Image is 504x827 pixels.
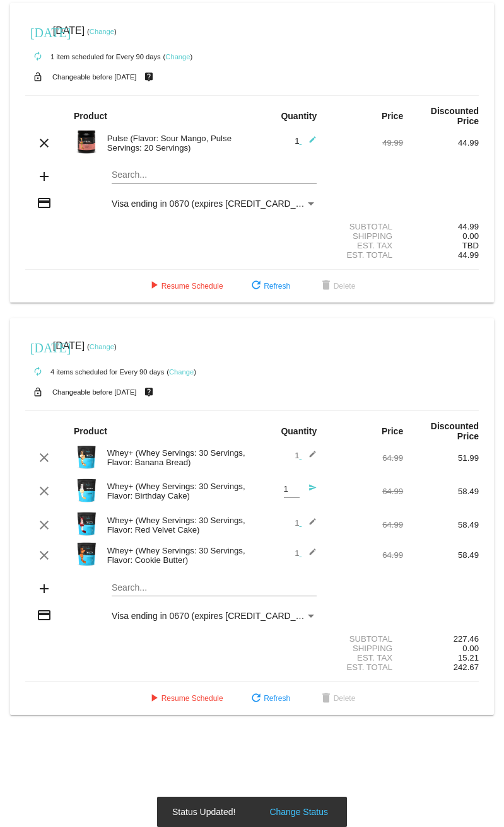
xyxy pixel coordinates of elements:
[112,583,317,593] input: Search...
[90,343,114,350] a: Change
[25,368,164,376] small: 4 items scheduled for Every 90 days
[327,250,403,260] div: Est. Total
[167,368,196,376] small: ( )
[382,111,403,121] strong: Price
[74,541,99,567] img: Image-1-Carousel-Whey-2lb-Cookie-Butter-1000x1000-2.png
[146,282,223,291] span: Resume Schedule
[327,520,403,529] div: 64.99
[327,550,403,560] div: 64.99
[295,518,317,528] span: 1
[30,364,45,379] mat-icon: autorenew
[112,199,323,209] span: Visa ending in 0670 (expires [CREDIT_CARD_DATA])
[87,28,117,35] small: ( )
[37,581,52,596] mat-icon: add
[266,806,332,818] button: Change Status
[295,136,317,146] span: 1
[141,69,156,85] mat-icon: live_help
[327,222,403,231] div: Subtotal
[30,24,45,39] mat-icon: [DATE]
[327,634,403,644] div: Subtotal
[458,250,479,260] span: 44.99
[319,279,334,294] mat-icon: delete
[403,550,479,560] div: 58.49
[165,53,190,61] a: Change
[90,28,114,35] a: Change
[302,483,317,499] mat-icon: send
[319,694,356,703] span: Delete
[281,426,317,436] strong: Quantity
[238,687,300,710] button: Refresh
[30,49,45,64] mat-icon: autorenew
[302,136,317,151] mat-icon: edit
[37,169,52,184] mat-icon: add
[101,516,252,535] div: Whey+ (Whey Servings: 30 Servings, Flavor: Red Velvet Cake)
[238,275,300,298] button: Refresh
[136,275,233,298] button: Resume Schedule
[136,687,233,710] button: Resume Schedule
[146,279,161,294] mat-icon: play_arrow
[295,548,317,558] span: 1
[403,487,479,496] div: 58.49
[319,691,334,707] mat-icon: delete
[431,106,479,126] strong: Discounted Price
[74,129,99,154] img: Pulse-20S-Sour-Mango.png
[74,511,99,536] img: Image-1-Whey-2lb-Red-Velvet-1000x1000-Roman-Berezecky.png
[462,644,479,653] span: 0.00
[284,485,300,494] input: Quantity
[281,111,317,121] strong: Quantity
[30,69,45,85] mat-icon: lock_open
[74,426,107,436] strong: Product
[249,282,290,291] span: Refresh
[112,611,323,621] span: Visa ending in 0670 (expires [CREDIT_CARD_DATA])
[37,548,52,563] mat-icon: clear
[30,384,45,400] mat-icon: lock_open
[327,487,403,496] div: 64.99
[403,520,479,529] div: 58.49
[458,653,479,662] span: 15.21
[74,478,99,503] img: Image-1-Carousel-Whey-2lb-Bday-Cake-no-badge-Transp.png
[403,634,479,644] div: 227.46
[295,451,317,460] span: 1
[74,111,107,121] strong: Product
[302,450,317,465] mat-icon: edit
[462,231,479,241] span: 0.00
[462,241,479,250] span: TBD
[101,482,252,500] div: Whey+ (Whey Servings: 30 Servings, Flavor: Birthday Cake)
[308,275,366,298] button: Delete
[327,644,403,653] div: Shipping
[25,53,161,61] small: 1 item scheduled for Every 90 days
[327,241,403,250] div: Est. Tax
[403,222,479,231] div: 44.99
[169,368,194,376] a: Change
[403,453,479,463] div: 51.99
[101,134,252,153] div: Pulse (Flavor: Sour Mango, Pulse Servings: 20 Servings)
[37,136,52,151] mat-icon: clear
[74,444,99,470] img: Image-1-Carousel-Whey-2lb-Banana-Bread-1000x1000-Transp.png
[431,421,479,441] strong: Discounted Price
[327,231,403,241] div: Shipping
[112,170,317,180] input: Search...
[146,691,161,707] mat-icon: play_arrow
[37,518,52,533] mat-icon: clear
[87,343,117,350] small: ( )
[112,611,317,621] mat-select: Payment Method
[37,450,52,465] mat-icon: clear
[172,806,332,818] simple-snack-bar: Status Updated!
[382,426,403,436] strong: Price
[249,694,290,703] span: Refresh
[327,453,403,463] div: 64.99
[249,691,264,707] mat-icon: refresh
[163,53,193,61] small: ( )
[146,694,223,703] span: Resume Schedule
[302,548,317,563] mat-icon: edit
[319,282,356,291] span: Delete
[101,448,252,467] div: Whey+ (Whey Servings: 30 Servings, Flavor: Banana Bread)
[101,546,252,565] div: Whey+ (Whey Servings: 30 Servings, Flavor: Cookie Butter)
[37,483,52,499] mat-icon: clear
[327,662,403,672] div: Est. Total
[37,195,52,211] mat-icon: credit_card
[327,653,403,662] div: Est. Tax
[37,608,52,623] mat-icon: credit_card
[52,388,137,396] small: Changeable before [DATE]
[30,339,45,354] mat-icon: [DATE]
